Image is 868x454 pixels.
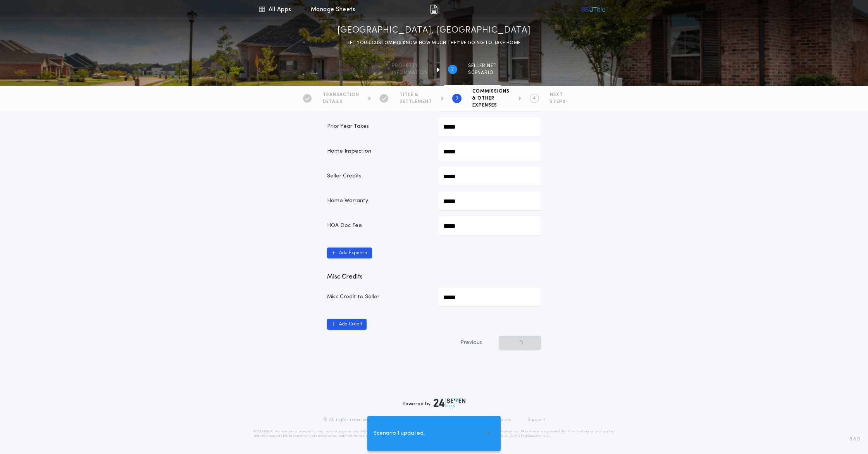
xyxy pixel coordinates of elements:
span: Property [392,63,428,69]
span: SETTLEMENT [400,99,432,105]
h2: 4 [533,95,536,101]
p: Prior Year Taxes [327,123,429,131]
p: Misc Credit to Seller [327,293,429,301]
h2: 3 [455,95,458,101]
span: DETAILS [323,99,359,105]
p: Home Inspection [327,148,429,155]
span: STEPS [550,99,566,105]
img: img [430,5,437,14]
span: COMMISSIONS [472,88,510,95]
p: Seller Credits [327,172,429,180]
span: EXPENSES [472,102,510,108]
span: TRANSACTION [323,92,359,98]
span: SCENARIO [468,70,497,76]
p: Home Warranty [327,197,429,205]
p: LET YOUR CUSTOMERS KNOW HOW MUCH THEY’RE GOING TO TAKE HOME [348,39,521,47]
button: Add Expense [327,248,372,258]
img: vs-icon [580,5,606,13]
p: Misc Credits [327,272,541,282]
span: NEXT [550,92,566,98]
img: logo [434,398,465,408]
span: & OTHER [472,95,510,101]
span: SELLER NET [468,63,497,69]
button: Previous [445,336,498,350]
h2: 2 [451,66,454,72]
button: Add Credit [327,319,367,330]
h1: [GEOGRAPHIC_DATA], [GEOGRAPHIC_DATA] [338,24,531,37]
p: HOA Doc Fee [327,222,429,230]
div: Powered by [403,398,465,408]
span: Scenario 1 updated. [374,429,425,438]
span: TITLE & [400,92,432,98]
span: information [392,70,428,76]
